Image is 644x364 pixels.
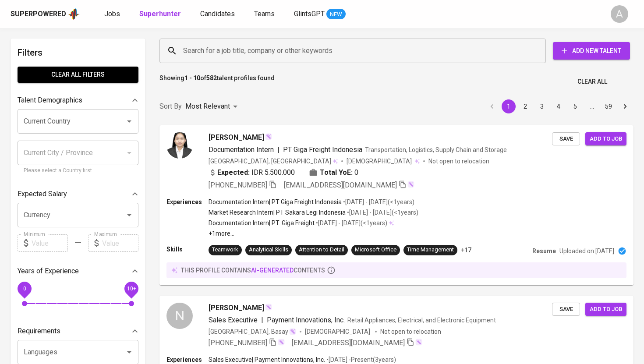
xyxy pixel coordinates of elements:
div: Analytical Skills [249,246,288,254]
button: Save [552,303,580,316]
p: • [DATE] - [DATE] ( <1 years ) [315,219,387,227]
span: Add to job [590,134,622,144]
span: Add to job [590,304,622,315]
span: Retail Appliances, Electrical, and Electronic Equipment [347,317,496,324]
button: Add to job [585,132,626,146]
div: Teamwork [212,246,238,254]
div: Attention to Detail [299,246,344,254]
span: Save [556,304,576,315]
button: Go to next page [618,99,632,113]
b: Expected: [217,167,250,178]
p: • [DATE] - [DATE] ( <1 years ) [342,198,414,206]
b: 1 - 10 [184,74,200,81]
span: [DEMOGRAPHIC_DATA] [305,327,372,336]
span: | [277,145,280,155]
div: Requirements [18,322,138,340]
p: Not open to relocation [428,157,489,166]
p: Not open to relocation [380,327,441,336]
button: Save [552,132,580,146]
span: AI-generated [251,267,294,274]
button: Go to page 4 [552,99,566,113]
span: Teams [254,10,275,18]
a: Jobs [104,9,122,20]
img: magic_wand.svg [265,133,272,140]
span: [PERSON_NAME] [209,132,264,143]
span: GlintsGPT [294,10,325,18]
p: • [DATE] - [DATE] ( <1 years ) [346,208,418,217]
span: Documentation Intern [209,145,274,154]
img: app logo [68,7,80,21]
button: Go to page 5 [568,99,582,113]
b: Total YoE: [320,167,353,178]
img: magic_wand.svg [415,339,422,346]
a: Superpoweredapp logo [11,7,80,21]
p: Experiences [166,355,209,364]
button: Open [123,115,135,127]
b: 582 [206,74,217,81]
a: GlintsGPT NEW [294,9,346,20]
span: NEW [326,10,346,19]
p: Experiences [166,198,209,206]
p: this profile contains contents [181,266,325,275]
button: Open [123,209,135,221]
p: Documentation Intern | PT. Giga Freight [209,219,315,227]
div: Years of Experience [18,262,138,280]
span: Transportation, Logistics, Supply Chain and Storage [365,146,507,153]
span: 0 [23,286,26,292]
p: Market Research Intern | PT Sakara Legi Indonesia [209,208,346,217]
p: Expected Salary [18,189,67,199]
p: Talent Demographics [18,95,82,106]
img: magic_wand.svg [407,181,414,188]
p: +17 [461,246,471,254]
span: [EMAIL_ADDRESS][DOMAIN_NAME] [292,339,405,347]
span: Payment Innovations, Inc. [267,316,345,324]
h6: Filters [18,46,138,60]
button: Go to page 3 [535,99,549,113]
span: [PHONE_NUMBER] [209,339,267,347]
div: A [611,5,628,23]
span: Jobs [104,10,120,18]
span: [PHONE_NUMBER] [209,181,267,189]
button: Clear All [574,74,611,90]
p: Years of Experience [18,266,79,276]
p: Uploaded on [DATE] [559,247,614,255]
span: 10+ [127,286,136,292]
img: 04bb9dcb062e0c3c96d9c3fd702625d2.jpg [166,132,193,159]
span: Clear All filters [25,69,131,80]
span: Add New Talent [560,46,623,57]
p: • [DATE] - Present ( 3 years ) [325,355,396,364]
p: Sort By [159,101,182,112]
span: PT Giga Freight Indonesia [283,145,362,154]
span: Clear All [577,76,607,87]
p: Sales Executive | Payment Innovations, Inc. [209,355,325,364]
div: Most Relevant [185,99,241,115]
button: Add to job [585,303,626,316]
span: | [261,315,263,325]
a: Teams [254,9,276,20]
span: Sales Executive [209,316,258,324]
a: [PERSON_NAME]Documentation Intern|PT Giga Freight IndonesiaTransportation, Logistics, Supply Chai... [159,125,633,285]
span: Save [556,134,576,144]
button: Go to page 59 [602,99,616,113]
div: Superpowered [11,9,66,19]
button: Go to page 2 [518,99,532,113]
img: magic_wand.svg [278,339,285,346]
input: Value [32,234,68,252]
div: Microsoft Office [355,246,396,254]
img: magic_wand.svg [289,328,296,335]
div: [GEOGRAPHIC_DATA], Basay [209,327,296,336]
button: Clear All filters [18,67,138,83]
a: Candidates [200,9,237,20]
span: [EMAIL_ADDRESS][DOMAIN_NAME] [284,181,397,189]
p: Resume [532,247,556,255]
p: Please select a Country first [24,166,132,175]
p: +1 more ... [209,229,418,238]
div: Time Management [407,246,454,254]
p: Showing of talent profiles found [159,74,275,90]
nav: pagination navigation [484,99,633,113]
button: Open [123,346,135,358]
div: IDR 5.500.000 [209,167,295,178]
button: Add New Talent [553,42,630,60]
div: [GEOGRAPHIC_DATA], [GEOGRAPHIC_DATA] [209,157,338,166]
p: Most Relevant [185,101,230,112]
